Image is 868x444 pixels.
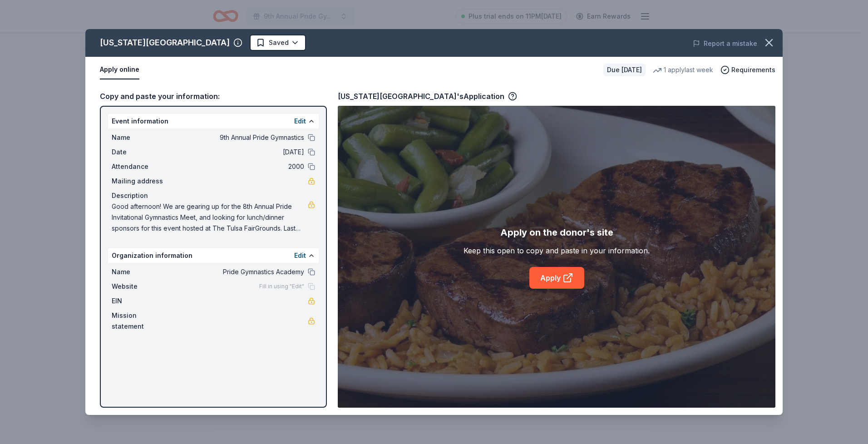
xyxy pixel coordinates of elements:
span: Saved [269,37,289,48]
div: Organization information [108,248,319,263]
span: EIN [112,296,173,306]
div: Description [112,190,315,201]
span: Requirements [731,64,775,75]
span: Good afternoon! We are gearing up for the 8th Annual Pride Invitational Gymnastics Meet, and look... [112,201,308,234]
div: [US_STATE][GEOGRAPHIC_DATA] [100,35,230,50]
div: Copy and paste your information: [100,90,327,102]
button: Apply online [100,60,139,79]
span: Attendance [112,161,173,172]
div: Keep this open to copy and paste in your information. [464,245,650,256]
button: Saved [250,35,306,51]
button: Requirements [720,64,775,75]
span: Name [112,266,173,277]
div: [US_STATE][GEOGRAPHIC_DATA]'s Application [338,90,517,102]
div: Apply on the donor's site [500,225,613,240]
div: Due [DATE] [603,64,646,76]
button: Report a mistake [693,38,757,49]
span: Pride Gymnastics Academy [173,266,304,277]
span: 9th Annual Pride Gymnastics [173,132,304,143]
span: Date [112,147,173,158]
span: [DATE] [173,147,304,158]
span: Mailing address [112,176,173,187]
span: Fill in using "Edit" [259,283,304,290]
div: Event information [108,114,319,128]
span: 2000 [173,161,304,172]
span: Name [112,132,173,143]
div: 1 apply last week [653,64,713,75]
span: Website [112,281,173,292]
a: Apply [529,267,584,289]
button: Edit [294,116,306,127]
button: Edit [294,250,306,261]
span: Mission statement [112,310,173,332]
